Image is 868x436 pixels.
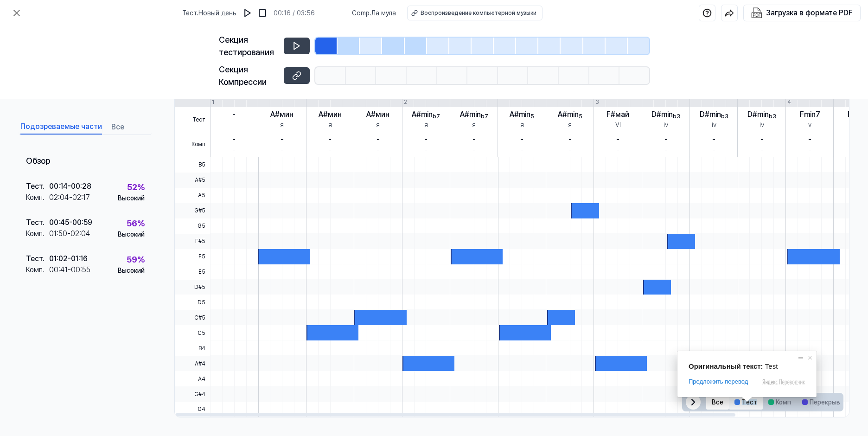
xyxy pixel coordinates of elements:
[198,329,205,337] ya-tr-span: C5
[664,121,668,128] ya-tr-span: iv
[712,399,723,405] ya-tr-span: Все
[606,110,629,119] ya-tr-span: F#май
[617,145,619,155] div: -
[198,191,205,199] ya-tr-span: A5
[520,121,524,128] ya-tr-span: я
[376,121,380,128] ya-tr-span: я
[198,375,205,383] ya-tr-span: A4
[425,145,428,155] div: -
[26,182,43,191] ya-tr-span: Тест
[706,395,729,410] button: Все
[194,314,205,322] ya-tr-span: C#5
[198,9,236,17] ya-tr-span: Новый день
[481,113,488,120] sub: b7
[579,113,582,120] sub: 5
[26,253,49,264] div: Тест .
[26,156,50,166] ya-tr-span: Обзор
[192,115,205,124] ya-tr-span: Тест
[194,390,205,398] ya-tr-span: G#4
[198,160,205,169] ya-tr-span: B5
[191,140,205,148] ya-tr-span: Комп
[760,134,764,145] div: -
[424,121,428,128] ya-tr-span: я
[729,395,763,410] button: Тест
[766,7,853,19] div: Загрузка в формате PDF
[43,182,45,191] ya-tr-span: .
[404,98,407,106] div: 2
[26,217,49,228] div: Тест .
[370,9,371,17] ya-tr-span: .
[558,109,582,120] div: A#min
[182,9,197,17] ya-tr-span: Тест
[568,145,571,155] div: -
[26,193,43,202] ya-tr-span: Комп
[219,35,274,57] ya-tr-span: Секция тестирования
[702,8,712,18] img: Справка
[407,6,542,20] button: Воспроизведение компьютерной музыки
[49,264,90,276] div: 00:41 - 00:55
[195,359,205,368] ya-tr-span: A#4
[460,109,488,120] div: A#min
[713,145,715,155] div: -
[763,395,797,410] button: Комп
[712,120,716,130] div: iv
[281,145,283,155] div: -
[725,8,734,18] img: Поделиться
[20,121,102,132] ya-tr-span: Подозреваемые части
[194,206,205,215] ya-tr-span: G#5
[198,252,205,261] ya-tr-span: F5
[281,134,284,145] div: -
[118,230,145,239] div: Высокий
[280,121,284,128] ya-tr-span: я
[198,405,205,413] ya-tr-span: G4
[274,8,315,18] div: 00:16 / 03:56
[49,228,90,239] div: 01:50 - 02:04
[328,121,332,128] ya-tr-span: я
[848,109,868,120] div: Fmin7
[49,253,88,264] div: 01:02 - 01:16
[433,113,440,120] ya-tr-span: b7
[595,98,599,106] div: 3
[49,192,90,203] div: 02:04 - 02:17
[127,181,145,193] div: 52 %
[377,145,379,155] div: -
[412,110,433,119] ya-tr-span: A#min
[49,181,91,192] div: 00:14 - 00:28
[568,121,572,128] ya-tr-span: я
[751,7,762,19] img: Загрузка в формате PDF
[700,109,728,120] div: D#min
[198,298,205,307] ya-tr-span: D5
[809,145,811,155] div: -
[651,110,673,119] ya-tr-span: D#min
[198,222,205,230] ya-tr-span: G5
[615,121,621,128] ya-tr-span: VI
[328,134,332,145] div: -
[472,121,476,128] ya-tr-span: я
[712,134,715,145] div: -
[194,283,205,291] ya-tr-span: D#5
[26,264,49,276] div: Комп .
[689,362,763,370] span: Оригинальный текст:
[197,9,198,17] ya-tr-span: .
[673,113,680,120] ya-tr-span: b3
[49,217,92,228] div: 00:45 - 00:59
[127,253,145,266] div: 59 %
[195,176,205,184] ya-tr-span: A#5
[270,110,294,119] ya-tr-span: A#мин
[760,145,763,155] div: -
[747,109,776,120] div: D#min
[198,344,205,353] ya-tr-span: B4
[787,98,791,106] div: 4
[530,113,534,120] ya-tr-span: 5
[366,109,389,120] div: A#мин
[424,134,428,145] div: -
[472,134,476,145] div: -
[765,362,778,370] span: Test
[568,134,572,145] div: -
[769,113,776,120] sub: b3
[616,134,619,145] div: -
[520,134,523,145] div: -
[111,122,124,133] ya-tr-span: Все
[472,145,475,155] div: -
